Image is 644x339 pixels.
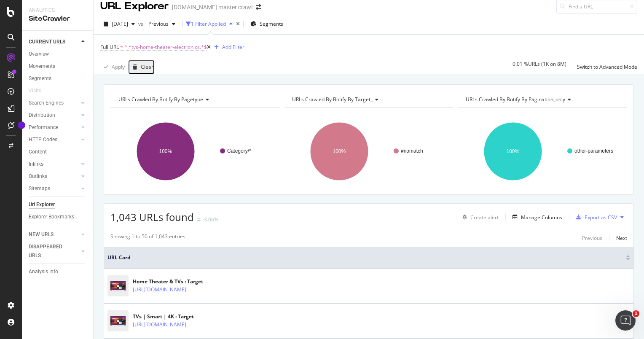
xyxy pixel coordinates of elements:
[29,148,87,156] a: Content
[191,20,226,27] div: 1 Filter Applied
[470,214,499,221] div: Create alert
[256,4,261,10] div: arrow-right-arrow-left
[247,17,287,31] button: Segments
[29,123,79,132] a: Performance
[236,22,240,27] div: times
[117,93,272,106] h4: URLs Crawled By Botify By pagetype
[616,233,627,243] button: Next
[118,96,203,103] span: URLs Crawled By Botify By pagetype
[284,115,451,188] svg: A chart.
[29,135,57,144] div: HTTP Codes
[292,96,373,103] span: URLs Crawled By Botify By target_
[145,20,169,27] span: Previous
[145,17,179,31] button: Previous
[29,172,47,181] div: Outlinks
[29,184,50,193] div: Sitemaps
[172,3,252,11] div: [DOMAIN_NAME] master crawl
[197,218,201,221] img: Equal
[459,210,499,224] button: Create alert
[129,60,154,74] button: Clear
[29,213,87,221] a: Explorer Bookmarks
[458,115,625,188] svg: A chart.
[29,38,65,46] div: CURRENT URLS
[615,310,636,331] iframe: Intercom live chat
[29,148,47,156] div: Content
[100,43,119,51] span: Full URL
[29,242,71,260] div: DISAPPEARED URLS
[100,60,125,74] button: Apply
[333,148,346,154] text: 100%
[29,267,87,276] a: Analysis Info
[29,50,87,59] a: Overview
[29,62,55,71] div: Movements
[29,7,86,14] div: Analytics
[133,285,186,294] a: [URL][DOMAIN_NAME]
[513,60,566,74] div: 0.01 % URLs ( 1K on 8M )
[222,43,244,51] div: Add Filter
[133,278,223,285] div: Home Theater & TVs : Target
[260,20,283,27] span: Segments
[110,115,278,188] svg: A chart.
[29,111,79,120] a: Distribution
[29,172,79,181] a: Outlinks
[29,135,79,144] a: HTTP Codes
[29,200,55,209] div: Url Explorer
[509,212,562,222] button: Manage Columns
[29,242,79,260] a: DISAPPEARED URLS
[29,123,58,132] div: Performance
[29,184,79,193] a: Sitemaps
[290,93,446,106] h4: URLs Crawled By Botify By target_
[141,63,153,70] div: Clear
[18,121,25,129] div: Tooltip anchor
[29,86,41,95] div: Visits
[574,60,637,74] button: Switch to Advanced Mode
[573,210,617,224] button: Export as CSV
[107,254,624,261] span: URL Card
[227,148,251,154] text: Category/*
[29,99,64,108] div: Search Engines
[616,234,627,242] div: Next
[29,230,54,239] div: NEW URLS
[107,310,129,331] img: main image
[29,213,74,221] div: Explorer Bookmarks
[582,233,602,243] button: Previous
[29,111,55,120] div: Distribution
[112,63,125,70] div: Apply
[29,200,87,209] a: Url Explorer
[29,160,43,169] div: Inlinks
[464,93,620,106] h4: URLs Crawled By Botify By pagination_only
[506,148,519,154] text: 100%
[466,96,565,103] span: URLs Crawled By Botify By pagination_only
[29,74,87,83] a: Segments
[124,41,207,53] span: ^.*tvs-home-theater-electronics.*$
[138,20,145,27] span: vs
[100,17,138,31] button: [DATE]
[29,230,79,239] a: NEW URLS
[29,160,79,169] a: Inlinks
[110,210,194,224] span: 1,043 URLs found
[133,320,186,329] a: [URL][DOMAIN_NAME]
[582,234,602,242] div: Previous
[585,214,617,221] div: Export as CSV
[110,233,185,243] div: Showing 1 to 50 of 1,043 entries
[577,63,637,70] div: Switch to Advanced Mode
[120,43,123,51] span: =
[211,42,244,52] button: Add Filter
[133,313,223,320] div: TVs | Smart | 4K : Target
[107,275,129,296] img: main image
[29,50,49,59] div: Overview
[186,17,236,31] button: 1 Filter Applied
[202,216,218,223] div: -3.06%
[159,148,172,154] text: 100%
[112,20,128,27] span: 2025 Aug. 11th
[29,267,58,276] div: Analysis Info
[633,310,639,317] span: 1
[29,14,86,24] div: SiteCrawler
[29,86,50,95] a: Visits
[29,99,79,108] a: Search Engines
[29,62,87,71] a: Movements
[521,214,562,221] div: Manage Columns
